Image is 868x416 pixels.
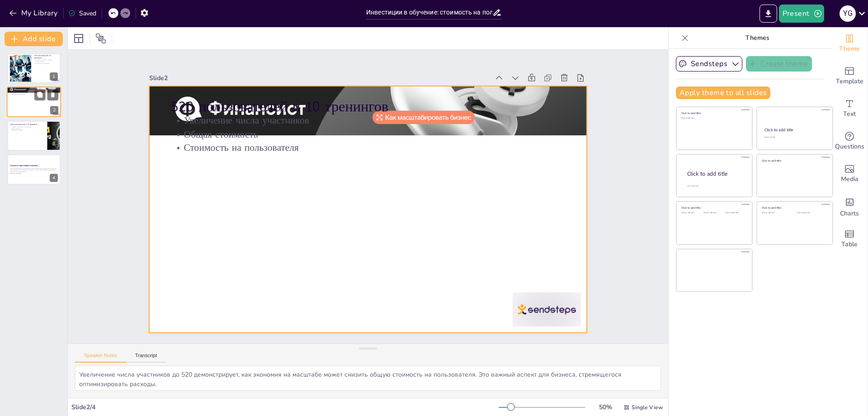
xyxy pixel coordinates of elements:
[7,121,61,151] div: https://cdn.sendsteps.com/images/logo/sendsteps_logo_white.pnghttps://cdn.sendsteps.com/images/lo...
[681,111,746,115] div: Click to add title
[762,158,826,162] div: Click to add title
[162,51,502,96] div: Slide 2
[681,206,746,210] div: Click to add title
[178,107,571,162] p: Общая стоимость
[50,174,58,182] div: 4
[762,206,826,210] div: Click to add title
[34,62,58,64] p: Стоимость на пользователя
[831,27,868,60] div: Change the overall theme
[746,56,812,72] button: Create theme
[726,212,746,214] div: Click to add text
[841,174,859,184] span: Media
[7,87,61,118] div: https://cdn.sendsteps.com/images/logo/sendsteps_logo_white.pnghttps://cdn.sendsteps.com/images/lo...
[779,5,824,23] button: Present
[839,44,860,54] span: Theme
[50,106,58,115] div: 2
[47,90,58,100] button: Delete Slide
[126,353,166,363] button: Transcript
[703,212,724,214] div: Click to add text
[10,129,45,131] p: Увеличение тренингов
[831,60,868,92] div: Add ready made slides
[7,6,61,20] button: My Library
[9,92,58,94] p: Общая стоимость
[71,403,499,411] div: Slide 2 / 4
[75,353,126,363] button: Speaker Notes
[10,167,58,172] p: В данной презентации мы рассмотрим стоимость инвестиций в обучение на пользователя при увеличении...
[5,32,63,46] button: Add slide
[687,185,744,187] div: Click to add body
[841,239,858,249] span: Table
[50,72,58,81] div: 1
[835,142,864,152] span: Questions
[34,59,58,61] p: Разработка тренинга и лицензии
[681,117,746,120] div: Click to add text
[831,92,868,125] div: Add text boxes
[68,9,96,18] div: Saved
[687,170,745,178] div: Click to add title
[764,127,825,133] div: Click to add title
[10,164,38,167] strong: Стоимость инвестиций в обучение
[10,123,45,126] p: 1030 пользователей и 15 тренингов
[676,56,742,72] button: Sendsteps
[34,90,45,100] button: Duplicate Slide
[34,54,58,59] p: 110 пользователей и 5 тренингов
[9,88,58,91] p: 520 пользователей и 10 тренингов
[75,366,661,391] textarea: Увеличение числа участников до 520 демонстрирует, как экономия на масштабе может снизить общую ст...
[10,172,58,174] p: Generated with [URL]
[836,77,863,86] span: Template
[843,109,856,119] span: Text
[71,31,86,46] div: Layout
[764,136,824,139] div: Click to add text
[831,223,868,255] div: Add a table
[176,120,570,175] p: Стоимость на пользователя
[95,33,106,44] span: Position
[692,27,822,49] p: Themes
[366,6,492,19] input: Insert title
[831,125,868,158] div: Get real-time input from your audience
[10,128,45,129] p: Общая стоимость
[762,212,790,214] div: Click to add text
[831,190,868,223] div: Add charts and graphs
[9,90,58,92] p: Увеличение числа участников
[9,94,58,96] p: Стоимость на пользователя
[594,403,616,411] div: 50 %
[840,5,856,22] div: Y G
[676,86,770,99] button: Apply theme to all slides
[681,212,702,214] div: Click to add text
[7,53,61,83] div: https://cdn.sendsteps.com/images/logo/sendsteps_logo_white.pnghttps://cdn.sendsteps.com/images/lo...
[179,93,572,148] p: Увеличение числа участников
[840,209,859,219] span: Charts
[34,61,58,62] p: Общая стоимость
[7,154,61,184] div: Стоимость инвестиций в обучениеВ данной презентации мы рассмотрим стоимость инвестиций в обучение...
[10,126,45,128] p: Снижение стоимости на пользователя
[180,76,575,138] p: 520 пользователей и 10 тренингов
[840,5,856,23] button: Y G
[50,140,58,148] div: 3
[759,5,777,23] button: Export to PowerPoint
[831,158,868,190] div: Add images, graphics, shapes or video
[632,404,663,411] span: Single View
[797,212,826,214] div: Click to add text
